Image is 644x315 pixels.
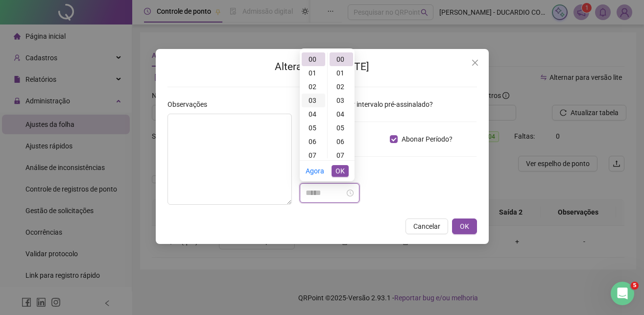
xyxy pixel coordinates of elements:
div: 02 [302,80,325,94]
div: 05 [302,121,325,135]
div: 03 [330,94,353,107]
div: 04 [330,107,353,121]
iframe: Intercom live chat [611,282,634,305]
a: Agora [306,167,324,175]
button: OK [452,218,477,234]
span: close [471,59,479,67]
h2: Alterar no dia [DATE] [167,59,477,75]
div: 01 [330,66,353,80]
div: 04 [302,107,325,121]
div: 01 [302,66,325,80]
label: Observações [167,99,214,110]
span: OK [460,221,469,232]
span: 5 [631,282,639,290]
div: 07 [302,148,325,162]
div: 02 [330,80,353,94]
button: Close [467,55,483,71]
span: Desconsiderar intervalo pré-assinalado? [308,99,437,110]
div: 05 [330,121,353,135]
button: Cancelar [405,218,448,234]
div: 00 [330,52,353,66]
div: 06 [302,135,325,148]
div: 03 [302,94,325,107]
span: Cancelar [413,221,440,232]
div: 00 [302,52,325,66]
button: OK [332,165,349,177]
div: 07 [330,148,353,162]
span: Abonar Período? [398,134,456,145]
div: 06 [330,135,353,148]
span: OK [335,166,345,176]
